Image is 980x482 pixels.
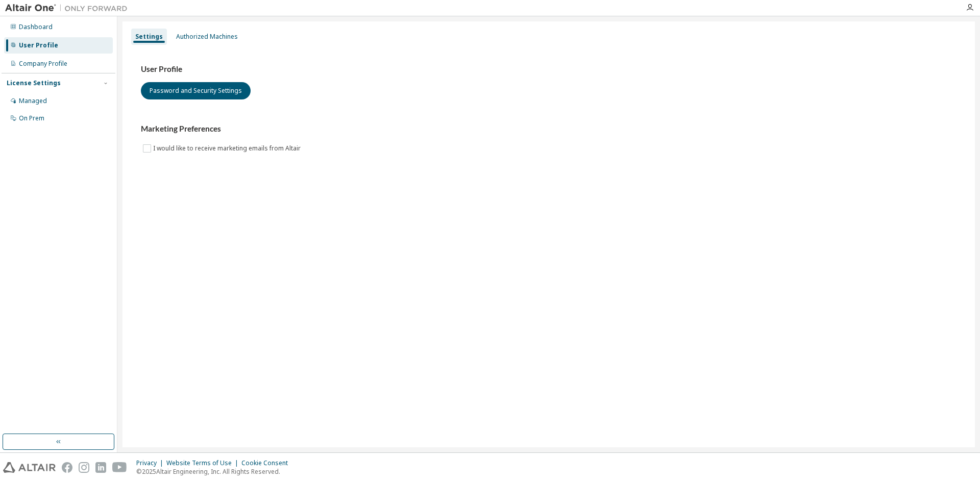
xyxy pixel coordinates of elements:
div: Cookie Consent [241,459,294,467]
img: instagram.svg [79,462,89,473]
label: I would like to receive marketing emails from Altair [153,142,303,155]
div: Authorized Machines [176,33,238,41]
div: Website Terms of Use [166,459,241,467]
img: Altair One [5,3,133,13]
div: Dashboard [19,23,53,31]
div: Settings [135,33,163,41]
div: Company Profile [19,60,67,68]
img: linkedin.svg [95,462,106,473]
img: facebook.svg [62,462,72,473]
p: © 2025 Altair Engineering, Inc. All Rights Reserved. [136,467,294,476]
div: License Settings [7,79,61,87]
h3: User Profile [141,64,957,74]
div: On Prem [19,114,44,122]
div: Managed [19,97,47,105]
div: User Profile [19,41,58,49]
img: altair_logo.svg [3,462,56,473]
div: Privacy [136,459,166,467]
button: Password and Security Settings [141,82,251,99]
h3: Marketing Preferences [141,124,957,134]
img: youtube.svg [112,462,127,473]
